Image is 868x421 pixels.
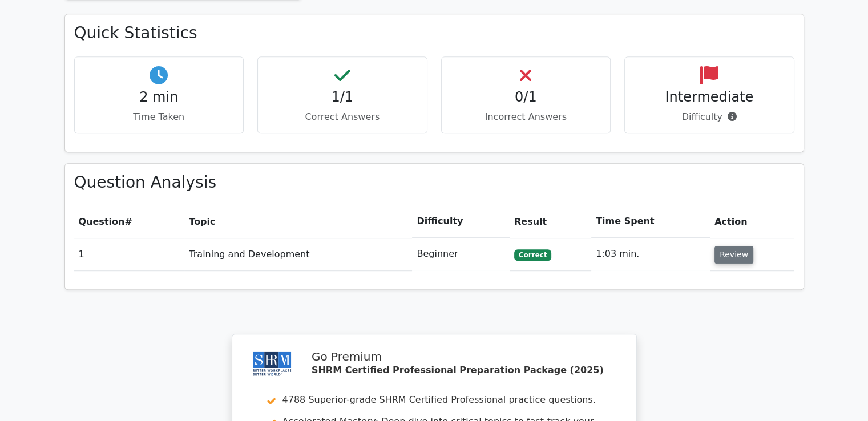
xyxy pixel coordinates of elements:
h4: 2 min [84,89,235,106]
th: # [74,205,185,238]
td: 1:03 min. [591,238,710,270]
h3: Question Analysis [74,173,794,192]
p: Difficulty [634,110,785,124]
th: Action [710,205,794,238]
th: Result [510,205,591,238]
h4: Intermediate [634,89,785,106]
h3: Quick Statistics [74,23,794,43]
p: Incorrect Answers [451,110,601,124]
p: Correct Answers [267,110,418,124]
span: Correct [514,249,551,261]
h4: 0/1 [451,89,601,106]
p: Time Taken [84,110,235,124]
td: 1 [74,238,185,270]
td: Training and Development [184,238,412,270]
button: Review [714,246,753,264]
th: Difficulty [412,205,510,238]
th: Topic [184,205,412,238]
th: Time Spent [591,205,710,238]
span: Question [79,216,125,227]
td: Beginner [412,238,510,270]
h4: 1/1 [267,89,418,106]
